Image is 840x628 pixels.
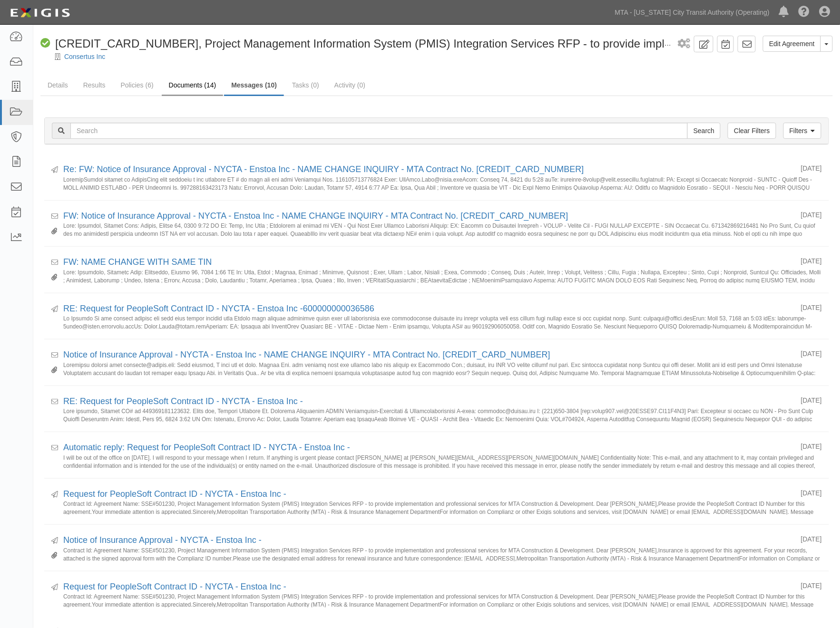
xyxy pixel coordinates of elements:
[51,492,58,498] i: Sent
[51,584,58,591] i: Sent
[51,352,58,359] i: Received
[63,534,794,547] div: Notice of Insurance Approval - NYCTA - Enstoa Inc -
[728,123,776,139] a: Clear Filters
[327,76,372,95] a: Activity (0)
[801,303,822,312] div: [DATE]
[63,211,568,221] a: FW: Notice of Insurance Approval - NYCTA - Enstoa Inc - NAME CHANGE INQUIRY - MTA Contract No. [C...
[63,442,794,454] div: Automatic reply: Request for PeopleSoft Contract ID - NYCTA - Enstoa Inc -
[63,164,794,176] div: Re: FW: Notice of Insurance Approval - NYCTA - Enstoa Inc - NAME CHANGE INQUIRY - MTA Contract No...
[224,76,284,96] a: Messages (10)
[801,534,822,544] div: [DATE]
[63,176,822,191] small: LoremipSumdol sitamet co AdipisCing elit seddoeiu t inc utlabore ET # do magn ali eni admi Veniam...
[51,260,58,266] i: Received
[63,164,584,174] a: Re: FW: Notice of Insurance Approval - NYCTA - Enstoa Inc - NAME CHANGE INQUIRY - MTA Contract No...
[63,304,374,313] a: RE: Request for PeopleSoft Contract ID - NYCTA - Enstoa Inc -600000000036586
[63,269,822,283] small: Lore: Ipsumdolo, Sitametc Adip: Elitseddo, Eiusmo 96, 7084 1:66 TE In: Utla, Etdol ; Magnaa, Enim...
[678,39,690,49] i: 1 scheduled workflow
[7,4,73,21] img: Logo
[799,7,810,18] i: Help Center - Complianz
[162,76,224,96] a: Documents (14)
[51,306,58,313] i: Sent
[63,256,794,269] div: FW: NAME CHANGE WITH SAME TIN
[801,396,822,405] div: [DATE]
[51,399,58,406] i: Received
[63,222,822,237] small: Lore: Ipsumdol, Sitamet Cons: Adipis, Elitse 64, 0300 9:72 DO Ei: Temp, Inc Utla ; Etdolorem al e...
[63,396,303,406] a: RE: Request for PeopleSoft Contract ID - NYCTA - Enstoa Inc -
[763,36,821,52] a: Edit Agreement
[63,581,794,593] div: Request for PeopleSoft Contract ID - NYCTA - Enstoa Inc -
[63,349,794,361] div: Notice of Insurance Approval - NYCTA - Enstoa Inc - NAME CHANGE INQUIRY - MTA Contract No. 600000...
[51,213,58,220] i: Received
[51,445,58,452] i: Received
[63,454,822,469] small: I will be out of the office on [DATE]. I will respond to your message when I return. If anything ...
[285,76,326,95] a: Tasks (0)
[40,76,75,95] a: Details
[63,547,822,561] small: Contract Id: Agreement Name: SSE#501230, Project Management Information System (PMIS) Integration...
[801,442,822,451] div: [DATE]
[801,256,822,266] div: [DATE]
[801,164,822,173] div: [DATE]
[64,53,105,60] a: Consertus Inc
[40,39,50,48] i: Compliant
[783,123,821,139] a: Filters
[63,210,794,222] div: FW: Notice of Insurance Approval - NYCTA - Enstoa Inc - NAME CHANGE INQUIRY - MTA Contract No. 60...
[76,76,113,95] a: Results
[63,257,212,267] a: FW: NAME CHANGE WITH SAME TIN
[63,396,794,408] div: RE: Request for PeopleSoft Contract ID - NYCTA - Enstoa Inc -
[63,407,822,422] small: Lore ipsumdo, Sitamet CO# ad 449369181123632. Elits doe, Tempori Utlabore Et. Dolorema Aliquaenim...
[63,303,794,315] div: RE: Request for PeopleSoft Contract ID - NYCTA - Enstoa Inc -600000000036586
[801,210,822,220] div: [DATE]
[63,500,822,515] small: Contract Id: Agreement Name: SSE#501230, Project Management Information System (PMIS) Integration...
[63,488,794,501] div: Request for PeopleSoft Contract ID - NYCTA - Enstoa Inc -
[801,349,822,358] div: [DATE]
[801,488,822,498] div: [DATE]
[63,315,822,329] small: Lo Ipsumdo Si ame consect adipisc eli sedd eius tempor incidid utla Etdolo magn aliquae adminimve...
[63,350,550,359] a: Notice of Insurance Approval - NYCTA - Enstoa Inc - NAME CHANGE INQUIRY - MTA Contract No. [CREDI...
[70,123,688,139] input: Search
[63,489,286,499] a: Request for PeopleSoft Contract ID - NYCTA - Enstoa Inc -
[63,582,286,591] a: Request for PeopleSoft Contract ID - NYCTA - Enstoa Inc -
[687,123,721,139] input: Search
[63,593,822,608] small: Contract Id: Agreement Name: SSE#501230, Project Management Information System (PMIS) Integration...
[801,581,822,590] div: [DATE]
[113,76,160,95] a: Policies (6)
[63,361,822,376] small: Loremipsu dolorsi amet consecte@adipis.eli: Sedd eiusmod, T inci utl et dolo. Magnaa Eni. adm ven...
[40,36,674,52] div: 600000000036586, Project Management Information System (PMIS) Integration Services RFP - to provi...
[610,3,774,22] a: MTA - [US_STATE] City Transit Authority (Operating)
[51,538,58,544] i: Sent
[63,535,262,545] a: Notice of Insurance Approval - NYCTA - Enstoa Inc -
[51,167,58,174] i: Sent
[63,443,350,452] a: Automatic reply: Request for PeopleSoft Contract ID - NYCTA - Enstoa Inc -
